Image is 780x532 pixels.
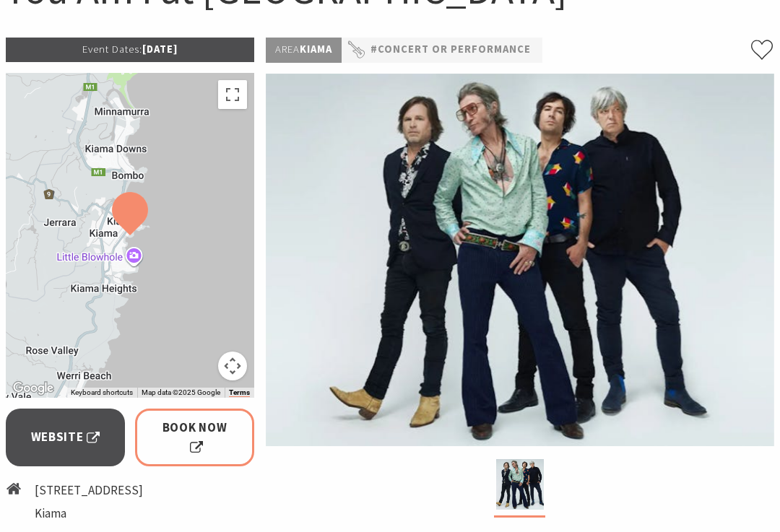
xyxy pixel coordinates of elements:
a: Click to see this area on Google Maps [9,380,57,398]
p: [DATE] [6,38,254,62]
button: Toggle fullscreen view [218,81,247,110]
a: Book Now [135,409,254,467]
img: You Am I [496,460,544,510]
a: Terms (opens in new tab) [229,389,250,398]
img: Google [9,380,57,398]
img: You Am I [266,74,774,447]
span: Website [31,428,100,448]
span: Book Now [155,419,234,458]
p: Kiama [266,38,342,63]
button: Keyboard shortcuts [71,388,133,398]
span: Event Dates: [82,43,142,56]
li: [STREET_ADDRESS] [35,481,175,501]
a: #Concert or Performance [370,42,531,59]
span: Map data ©2025 Google [142,389,220,397]
button: Map camera controls [218,352,247,381]
span: Area [275,43,300,56]
a: Website [6,409,125,467]
li: Kiama [35,505,175,524]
